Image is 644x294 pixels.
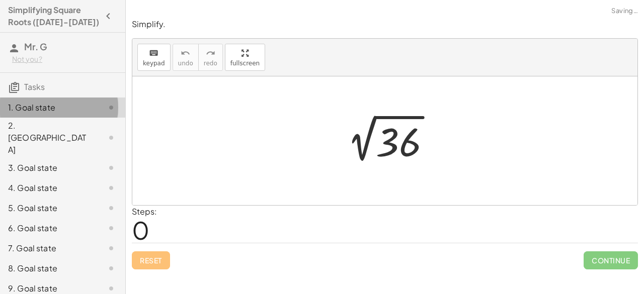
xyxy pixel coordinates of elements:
button: undoundo [173,44,199,71]
i: Task not started. [105,262,117,274]
div: 6. Goal state [8,222,89,234]
span: Mr. G [24,41,47,52]
span: Tasks [24,81,45,92]
i: Task not started. [105,162,117,174]
p: Simplify. [132,19,638,30]
h4: Simplifying Square Roots ([DATE]-[DATE]) [8,4,99,28]
i: Task not started. [105,182,117,194]
span: redo [204,60,217,67]
i: Task not started. [105,222,117,234]
i: undo [181,47,190,59]
button: redoredo [198,44,223,71]
div: 1. Goal state [8,102,89,114]
div: 2. [GEOGRAPHIC_DATA] [8,120,89,156]
div: 3. Goal state [8,162,89,174]
i: redo [206,47,215,59]
div: Not you? [12,54,117,64]
span: Saving… [611,6,638,16]
button: fullscreen [225,44,265,71]
span: undo [178,60,193,67]
button: keyboardkeypad [137,44,171,71]
span: fullscreen [230,60,260,67]
div: 4. Goal state [8,182,89,194]
i: Task not started. [105,132,117,144]
div: 5. Goal state [8,202,89,214]
i: Task not started. [105,202,117,214]
i: Task not started. [105,242,117,254]
div: 7. Goal state [8,242,89,254]
span: 0 [132,215,149,245]
i: keyboard [149,47,158,59]
span: keypad [143,60,165,67]
label: Steps: [132,206,157,217]
i: Task not started. [105,102,117,114]
div: 8. Goal state [8,262,89,274]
